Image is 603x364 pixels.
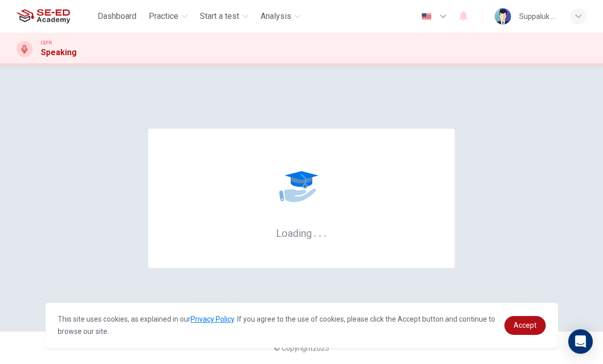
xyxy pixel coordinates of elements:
button: Analysis [257,7,305,26]
div: cookieconsent [45,303,558,348]
button: Practice [145,7,192,26]
h6: . [323,224,327,240]
button: Dashboard [94,7,141,26]
span: Dashboard [98,10,136,22]
span: Practice [149,10,178,22]
span: © Copyright 2025 [274,344,329,352]
span: Start a test [200,10,239,22]
button: Start a test [196,7,252,26]
div: Suppaluk Pinmangkon [519,10,558,22]
img: SE-ED Academy logo [16,6,70,27]
img: Profile picture [495,8,511,25]
h6: Loading [276,226,327,239]
span: Analysis [261,10,291,22]
a: Privacy Policy [191,315,234,323]
h1: Speaking [41,46,77,59]
span: Accept [514,321,537,329]
div: Open Intercom Messenger [568,329,593,354]
span: This site uses cookies, as explained in our . If you agree to the use of cookies, please click th... [58,315,495,335]
h6: . [313,224,317,240]
img: en [420,13,433,20]
a: SE-ED Academy logo [16,6,94,27]
h6: . [318,224,322,240]
a: dismiss cookie message [504,316,546,335]
span: CEFR [41,39,52,46]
